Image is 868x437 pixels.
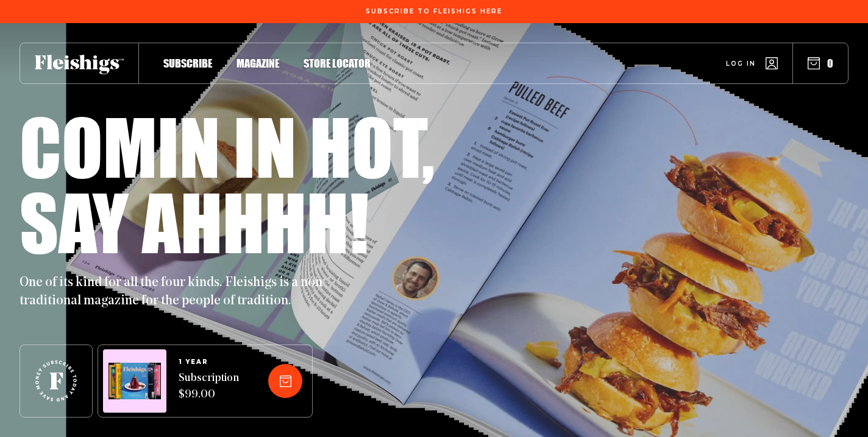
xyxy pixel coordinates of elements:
[726,59,756,68] span: Log in
[163,55,212,71] a: Subscribe
[108,363,161,400] img: Magazines image
[363,8,505,14] a: Subscribe To Fleishigs Here
[179,358,239,404] a: 1 YEARSubscription $99.00
[237,55,279,71] a: Magazine
[20,108,435,184] h1: Comin in hot,
[237,57,279,70] span: Magazine
[163,57,212,70] span: Subscribe
[20,274,336,310] p: One of its kind for all the four kinds. Fleishigs is a non-traditional magazine for the people of...
[726,57,778,69] a: Log in
[366,8,502,15] span: Subscribe To Fleishigs Here
[20,184,369,259] h1: Say ahhhh!
[179,358,239,366] span: 1 YEAR
[808,57,833,70] button: 0
[179,371,239,404] span: Subscription $99.00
